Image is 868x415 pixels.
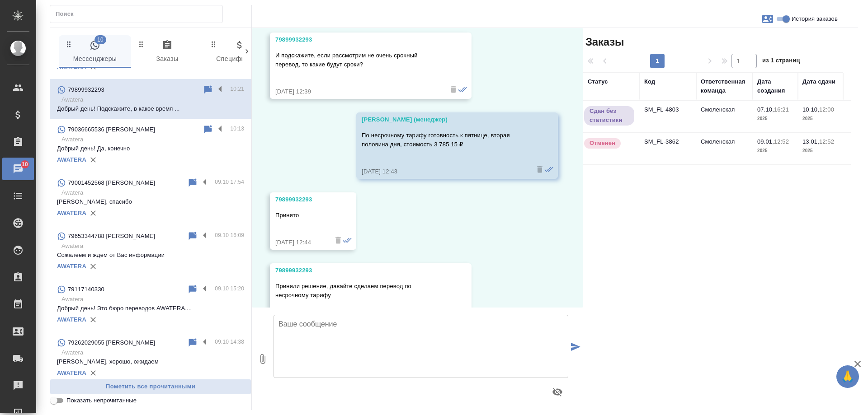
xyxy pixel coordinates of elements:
[275,87,440,96] div: [DATE] 12:39
[588,77,608,86] div: Статус
[57,369,86,376] a: AWATERA
[275,211,325,220] p: Принято
[362,131,526,149] p: По несрочному тарифу готовность к пятнице, вторая половина дня, стоимость 3 785,15 ₽
[68,125,155,134] p: 79036665536 [PERSON_NAME]
[2,158,34,180] a: 10
[68,232,155,241] p: 79653344788 [PERSON_NAME]
[68,85,104,94] p: 79899932293
[50,79,251,119] div: 7989993229310:21AwateraДобрый день! Подскажите, в какое время ...
[840,367,855,386] span: 🙏
[55,382,246,392] span: Пометить все прочитанными
[836,365,859,388] button: 🙏
[50,225,251,279] div: 79653344788 [PERSON_NAME]09.10 16:09AwateraСожалеем и ждем от Вас информацииAWATERA
[802,114,839,123] p: 2025
[86,313,100,326] button: Удалить привязку
[50,172,251,225] div: 79001452568 [PERSON_NAME]09.10 17:54Awatera[PERSON_NAME], спасибоAWATERA
[215,231,244,240] p: 09.10 16:09
[275,51,440,69] p: И подскажите, если рассмотрим не очень срочный перевод, то какие будут сроки?
[57,144,244,153] p: Добрый день! Да, конечно
[275,238,325,247] div: [DATE] 12:44
[757,138,774,145] p: 09.01,
[86,153,100,167] button: Удалить привязку
[757,106,774,113] p: 07.10,
[68,285,104,294] p: 79117140330
[230,124,244,133] p: 10:13
[187,177,198,188] div: Пометить непрочитанным
[57,263,86,270] a: AWATERA
[50,379,251,395] button: Пометить все прочитанными
[61,295,244,304] p: Awatera
[50,332,251,385] div: 79262029055 [PERSON_NAME]09.10 14:38Awatera[PERSON_NAME], хорошо, ожидаемAWATERA
[215,337,244,346] p: 09.10 14:38
[819,138,834,145] p: 12:52
[61,348,244,357] p: Awatera
[644,77,655,86] div: Код
[57,197,244,206] p: [PERSON_NAME], спасибо
[640,101,696,132] td: SM_FL-4803
[64,40,126,65] span: Мессенджеры
[68,338,155,347] p: 79262029055 [PERSON_NAME]
[583,105,635,126] div: Выставляет ПМ, когда заказ сдан КМу, но начисления еще не проведены
[275,35,440,44] div: 79899932293
[86,206,100,220] button: Удалить привязку
[583,137,635,149] div: Выставляет КМ после отмены со стороны клиента. Если уже после запуска – КМ пишет ПМу про отмену, ...
[50,119,251,172] div: 79036665536 [PERSON_NAME]10:13AwateraДобрый день! Да, конечноAWATERA
[590,139,615,148] p: Отменен
[16,160,33,169] span: 10
[362,167,526,176] div: [DATE] 12:43
[696,101,753,132] td: Смоленская
[86,260,100,273] button: Удалить привязку
[275,282,440,300] p: Приняли решение, давайте сделаем перевод по несрочному тарифу
[61,188,244,197] p: Awatera
[215,177,244,187] p: 09.10 17:54
[215,284,244,293] p: 09.10 15:20
[757,8,778,30] button: Заявки
[57,304,244,313] p: Добрый день! Это бюро переводов AWATERA....
[66,396,137,405] span: Показать непрочитанные
[819,106,834,113] p: 12:00
[792,14,838,23] span: История заказов
[61,95,244,104] p: Awatera
[137,40,198,65] span: Заказы
[86,366,100,380] button: Удалить привязку
[275,195,325,204] div: 79899932293
[57,156,86,163] a: AWATERA
[590,107,629,125] p: Сдан без статистики
[65,40,73,48] svg: Зажми и перетащи, чтобы поменять порядок вкладок
[757,146,793,155] p: 2025
[209,40,218,48] svg: Зажми и перетащи, чтобы поменять порядок вкладок
[802,138,819,145] p: 13.01,
[187,231,198,242] div: Пометить непрочитанным
[68,178,155,187] p: 79001452568 [PERSON_NAME]
[547,381,568,403] button: Предпросмотр
[61,135,244,144] p: Awatera
[57,210,86,216] a: AWATERA
[56,8,222,20] input: Поиск
[187,337,198,348] div: Пометить непрочитанным
[230,84,244,93] p: 10:21
[640,133,696,164] td: SM_FL-3862
[774,138,789,145] p: 12:52
[50,279,251,332] div: 7911714033009.10 15:20AwateraДобрый день! Это бюро переводов AWATERA....AWATERA
[275,266,440,275] div: 79899932293
[203,84,213,95] div: Пометить непрочитанным
[757,114,793,123] p: 2025
[203,124,213,135] div: Пометить непрочитанным
[61,242,244,251] p: Awatera
[583,35,624,49] span: Заказы
[57,104,244,113] p: Добрый день! Подскажите, в какое время ...
[57,316,86,323] a: AWATERA
[362,115,526,124] div: [PERSON_NAME] (менеджер)
[57,357,244,366] p: [PERSON_NAME], хорошо, ожидаем
[701,77,748,95] div: Ответственная команда
[209,40,270,65] span: Спецификации
[774,106,789,113] p: 16:21
[762,55,800,68] span: из 1 страниц
[802,77,835,86] div: Дата сдачи
[802,146,839,155] p: 2025
[696,133,753,164] td: Смоленская
[757,77,793,95] div: Дата создания
[57,251,244,260] p: Сожалеем и ждем от Вас информации
[802,106,819,113] p: 10.10,
[94,35,106,44] span: 10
